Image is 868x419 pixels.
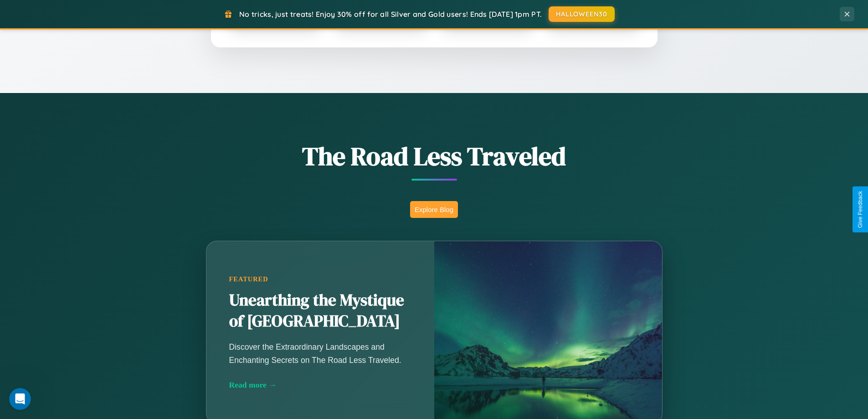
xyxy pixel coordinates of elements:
iframe: Intercom live chat [9,388,31,410]
div: Featured [229,275,411,283]
div: Read more → [229,380,411,390]
h2: Unearthing the Mystique of [GEOGRAPHIC_DATA] [229,290,411,332]
div: Give Feedback [857,191,863,228]
p: Discover the Extraordinary Landscapes and Enchanting Secrets on The Road Less Traveled. [229,341,411,366]
span: No tricks, just treats! Enjoy 30% off for all Silver and Gold users! Ends [DATE] 1pm PT. [239,10,542,19]
h1: The Road Less Traveled [161,139,708,174]
button: HALLOWEEN30 [549,6,615,22]
button: Explore Blog [410,201,458,218]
